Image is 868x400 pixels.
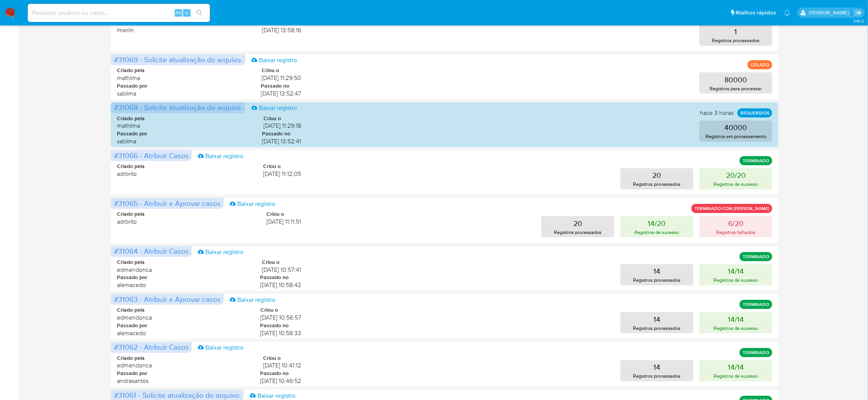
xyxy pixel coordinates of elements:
button: search-icon [191,8,207,18]
span: s [186,9,188,16]
a: Notificações [784,9,791,16]
input: Pesquise usuários ou casos... [28,8,210,18]
span: 3.161.2 [853,18,864,24]
span: Alt [175,9,181,16]
span: Atalhos rápidos [736,9,776,17]
a: Sair [854,9,862,17]
p: matheus.lima@mercadopago.com.br [809,9,852,16]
